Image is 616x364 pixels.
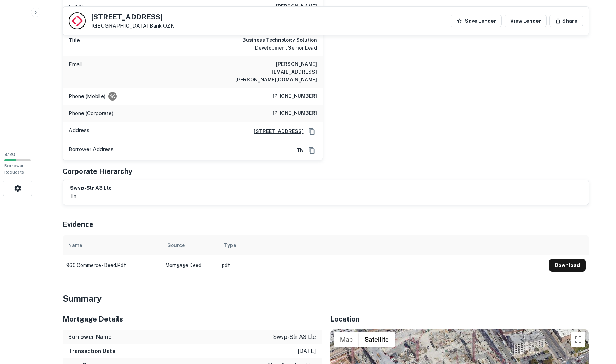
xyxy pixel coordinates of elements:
[68,333,112,341] h6: Borrower Name
[69,109,113,118] p: Phone (Corporate)
[63,314,322,324] h5: Mortgage Details
[150,23,174,29] a: Bank OZK
[70,184,112,192] h6: swvp-slr a3 llc
[69,2,94,11] p: Full Name
[69,126,90,137] p: Address
[63,235,162,255] th: Name
[232,36,317,52] h6: Business Technology Solution Development Senior Lead
[581,307,616,341] iframe: Chat Widget
[91,23,174,29] p: [GEOGRAPHIC_DATA]
[68,241,82,250] div: Name
[248,127,304,135] a: [STREET_ADDRESS]
[4,163,24,175] span: Borrower Requests
[298,347,316,356] p: [DATE]
[571,332,585,347] button: Toggle fullscreen view
[306,145,317,156] button: Copy Address
[70,192,112,200] p: tn
[272,109,317,118] h6: [PHONE_NUMBER]
[224,241,236,250] div: Type
[69,145,114,156] p: Borrower Address
[167,241,185,250] div: Source
[63,255,162,275] td: 960 commerce - deed.pdf
[276,2,317,11] h6: [PERSON_NAME]
[549,15,583,27] button: Share
[91,13,174,21] h5: [STREET_ADDRESS]
[63,235,589,275] div: scrollable content
[162,255,218,275] td: Mortgage Deed
[291,147,304,154] a: TN
[63,166,132,177] h5: Corporate Hierarchy
[451,15,502,27] button: Save Lender
[272,92,317,101] h6: [PHONE_NUMBER]
[218,255,546,275] td: pdf
[359,332,395,347] button: Show satellite imagery
[69,36,80,52] p: Title
[232,60,317,84] h6: [PERSON_NAME][EMAIL_ADDRESS][PERSON_NAME][DOMAIN_NAME]
[4,152,15,157] span: 9 / 20
[306,126,317,137] button: Copy Address
[69,92,105,101] p: Phone (Mobile)
[505,15,547,27] a: View Lender
[68,347,116,356] h6: Transaction Date
[273,333,316,341] p: swvp-slr a3 llc
[108,92,117,101] div: Requests to not be contacted at this number
[63,292,589,305] h4: Summary
[162,235,218,255] th: Source
[330,314,589,324] h5: Location
[334,332,359,347] button: Show street map
[549,259,586,272] button: Download
[218,235,546,255] th: Type
[69,60,82,84] p: Email
[63,219,93,230] h5: Evidence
